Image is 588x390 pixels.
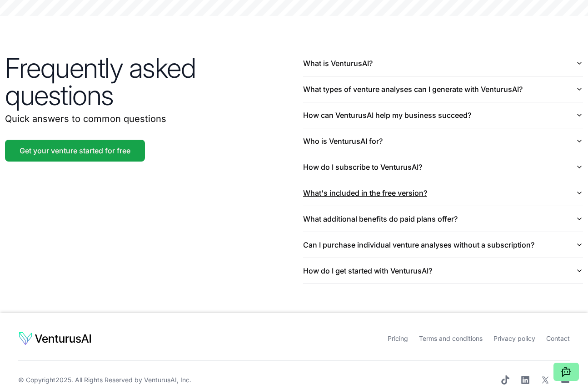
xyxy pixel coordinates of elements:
[5,140,145,162] a: Get your venture started for free
[303,154,583,180] button: How do I subscribe to VenturusAI?
[303,206,583,232] button: What additional benefits do paid plans offer?
[303,76,583,102] button: What types of venture analyses can I generate with VenturusAI?
[303,128,583,154] button: Who is VenturusAI for?
[303,258,583,284] button: How do I get started with VenturusAI?
[144,376,189,384] a: VenturusAI, Inc
[303,102,583,128] button: How can VenturusAI help my business succeed?
[303,232,583,258] button: Can I purchase individual venture analyses without a subscription?
[388,334,408,342] a: Pricing
[303,180,583,206] button: What's included in the free version?
[303,51,583,76] button: What is VenturusAI?
[419,334,483,342] a: Terms and conditions
[546,334,570,342] a: Contact
[493,334,535,342] a: Privacy policy
[18,331,92,346] img: logo
[5,54,285,109] h2: Frequently asked questions
[5,112,285,125] p: Quick answers to common questions
[18,375,191,385] span: © Copyright 2025 . All Rights Reserved by .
